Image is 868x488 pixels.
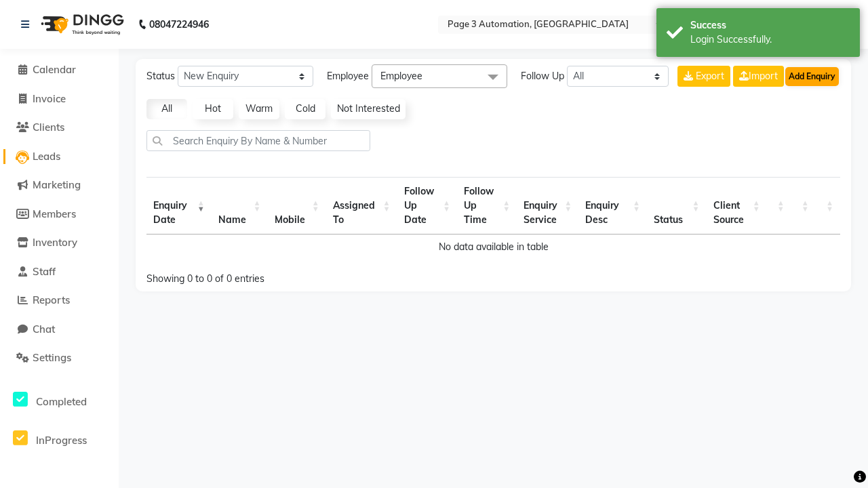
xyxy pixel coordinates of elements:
[327,69,369,83] span: Employee
[146,177,212,235] th: Enquiry Date: activate to sort column ascending
[647,177,707,235] th: Status: activate to sort column ascending
[331,99,406,119] a: Not Interested
[33,150,60,163] span: Leads
[690,18,850,33] div: Success
[33,207,76,220] span: Members
[212,177,268,235] th: Name: activate to sort column ascending
[3,322,115,338] a: Chat
[33,351,71,364] span: Settings
[816,177,840,235] th: : activate to sort column ascending
[33,63,76,76] span: Calendar
[380,70,422,82] span: Employee
[3,62,115,78] a: Calendar
[3,120,115,136] a: Clients
[35,5,127,43] img: logo
[33,265,56,278] span: Staff
[690,33,850,47] div: Login Successfully.
[3,235,115,251] a: Inventory
[285,99,325,119] a: Cold
[767,177,791,235] th: : activate to sort column ascending
[193,99,233,119] a: Hot
[149,5,209,43] b: 08047224946
[3,149,115,165] a: Leads
[3,264,115,280] a: Staff
[146,69,175,83] span: Status
[3,91,115,107] a: Invoice
[3,293,115,308] a: Reports
[146,130,370,151] input: Search Enquiry By Name & Number
[578,177,647,235] th: Enquiry Desc: activate to sort column ascending
[146,99,187,119] a: All
[733,66,784,87] a: Import
[326,177,397,235] th: Assigned To : activate to sort column ascending
[3,350,115,366] a: Settings
[33,92,66,105] span: Invoice
[36,395,87,408] span: Completed
[707,177,767,235] th: Client Source: activate to sort column ascending
[268,177,326,235] th: Mobile : activate to sort column ascending
[457,177,517,235] th: Follow Up Time : activate to sort column ascending
[33,323,55,335] span: Chat
[146,264,424,286] div: Showing 0 to 0 of 0 entries
[33,236,77,249] span: Inventory
[3,178,115,193] a: Marketing
[239,99,279,119] a: Warm
[521,69,564,83] span: Follow Up
[696,70,724,82] span: Export
[3,207,115,222] a: Members
[36,434,87,447] span: InProgress
[791,177,816,235] th: : activate to sort column ascending
[33,178,81,191] span: Marketing
[517,177,578,235] th: Enquiry Service : activate to sort column ascending
[33,293,70,306] span: Reports
[677,66,730,87] button: Export
[397,177,457,235] th: Follow Up Date: activate to sort column ascending
[785,67,839,86] button: Add Enquiry
[33,121,64,134] span: Clients
[146,235,840,260] td: No data available in table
